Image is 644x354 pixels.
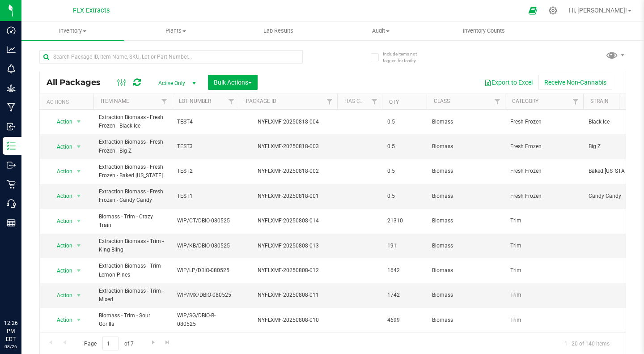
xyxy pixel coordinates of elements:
[73,190,85,202] span: select
[237,217,339,225] div: NYFLXMF-20250808-014
[237,142,339,151] div: NYFLXMF-20250818-003
[510,266,578,275] span: Trim
[177,142,233,151] span: TEST3
[49,190,73,202] span: Action
[99,311,166,328] span: Biomass - Trim - Sour Gorilla
[432,167,500,175] span: Biomass
[557,337,617,350] span: 1 - 20 of 140 items
[367,94,382,109] a: Filter
[237,242,339,250] div: NYFLXMF-20250808-013
[177,118,233,126] span: TEST4
[7,26,16,35] inline-svg: Dashboard
[237,167,339,175] div: NYFLXMF-20250818-002
[124,21,227,40] a: Plants
[237,192,339,200] div: NYFLXMF-20250818-001
[387,266,421,275] span: 1642
[177,167,233,175] span: TEST2
[237,118,339,126] div: NYFLXMF-20250818-004
[432,291,500,299] span: Biomass
[4,319,17,343] p: 12:26 PM EDT
[99,113,166,130] span: Extraction Biomass - Fresh Frozen - Black Ice
[21,21,124,40] a: Inventory
[7,103,16,112] inline-svg: Manufacturing
[510,316,578,324] span: Trim
[102,337,119,350] input: 1
[49,215,73,227] span: Action
[147,337,160,349] a: Go to the next page
[432,21,535,40] a: Inventory Counts
[49,115,73,128] span: Action
[99,163,166,180] span: Extraction Biomass - Fresh Frozen - Baked [US_STATE]
[246,98,276,104] a: Package ID
[547,6,559,15] div: Manage settings
[510,118,578,126] span: Fresh Frozen
[237,291,339,299] div: NYFLXMF-20250808-011
[49,239,73,252] span: Action
[7,141,16,150] inline-svg: Inventory
[451,27,517,35] span: Inventory Counts
[510,142,578,151] span: Fresh Frozen
[322,94,337,109] a: Filter
[432,242,500,250] span: Biomass
[47,77,110,87] span: All Packages
[237,266,339,275] div: NYFLXMF-20250808-012
[432,316,500,324] span: Biomass
[177,291,233,299] span: WIP/MX/DBIO-080525
[7,161,16,170] inline-svg: Outbound
[99,287,166,304] span: Extraction Biomass - Trim - Mixed
[387,217,421,225] span: 21310
[251,27,305,35] span: Lab Results
[39,50,303,64] input: Search Package ID, Item Name, SKU, Lot or Part Number...
[49,264,73,277] span: Action
[99,188,166,205] span: Extraction Biomass - Fresh Frozen - Candy Candy
[387,242,421,250] span: 191
[7,84,16,93] inline-svg: Grow
[387,167,421,175] span: 0.5
[47,99,90,105] div: Actions
[161,337,174,349] a: Go to the last page
[330,21,432,40] a: Audit
[208,75,258,90] button: Bulk Actions
[73,7,110,14] span: FLX Extracts
[73,215,85,227] span: select
[387,291,421,299] span: 1742
[214,79,252,86] span: Bulk Actions
[389,99,399,105] a: Qty
[227,21,330,40] a: Lab Results
[479,75,538,90] button: Export to Excel
[510,192,578,200] span: Fresh Frozen
[330,27,432,35] span: Audit
[387,118,421,126] span: 0.5
[569,7,627,14] span: Hi, [PERSON_NAME]!
[179,98,211,104] a: Lot Number
[49,314,73,326] span: Action
[177,242,233,250] span: WIP/KB/DBIO-080525
[76,337,141,350] span: Page of 7
[99,213,166,230] span: Biomass - Trim - Crazy Train
[99,237,166,254] span: Extraction Biomass - Trim - King Bling
[337,94,382,110] th: Has COA
[387,192,421,200] span: 0.5
[49,141,73,153] span: Action
[432,266,500,275] span: Biomass
[387,142,421,151] span: 0.5
[73,289,85,302] span: select
[523,2,543,19] span: Open Ecommerce Menu
[7,45,16,54] inline-svg: Analytics
[490,94,505,109] a: Filter
[538,75,612,90] button: Receive Non-Cannabis
[73,141,85,153] span: select
[73,115,85,128] span: select
[73,264,85,277] span: select
[510,217,578,225] span: Trim
[73,165,85,178] span: select
[73,314,85,326] span: select
[177,217,233,225] span: WIP/CT/DBIO-080525
[73,239,85,252] span: select
[432,192,500,200] span: Biomass
[7,122,16,131] inline-svg: Inbound
[4,343,17,350] p: 08/26
[510,291,578,299] span: Trim
[432,142,500,151] span: Biomass
[432,217,500,225] span: Biomass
